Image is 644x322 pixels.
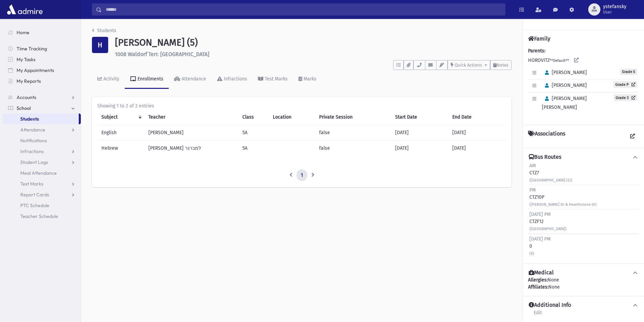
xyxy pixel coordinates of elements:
a: Attendance [3,124,81,135]
span: Attendance [20,127,45,133]
b: Affiliates: [528,284,548,290]
a: Grade 3 [614,94,637,101]
a: PTC Schedule [3,200,81,211]
div: Showing 1 to 2 of 2 entries [97,102,506,109]
div: CTZ10P [529,187,597,208]
h4: Bus Routes [529,154,561,161]
a: Edit [533,309,542,321]
a: Enrollments [125,70,169,89]
span: [PERSON_NAME] [542,82,587,88]
div: Marks [302,76,316,82]
div: HOROVITZ [528,47,639,119]
a: My Tasks [3,54,81,65]
a: Test Marks [3,178,81,189]
h6: 1008 Waldorf Terr. [GEOGRAPHIC_DATA] [115,51,511,57]
span: User [603,9,626,15]
span: Notes [497,63,508,68]
button: Additional Info [528,302,639,309]
span: Student Logs [20,159,48,165]
a: Home [3,27,81,38]
span: [PERSON_NAME] [542,70,587,75]
nav: breadcrumb [92,27,116,37]
a: My Appointments [3,65,81,76]
a: 1 [296,169,307,181]
a: Grade P [613,81,637,88]
a: Test Marks [253,70,293,89]
span: Quick Actions [455,63,482,68]
small: (0) [529,251,534,256]
a: My Reports [3,76,81,86]
div: CTZ7 [529,162,572,183]
span: Report Cards [20,192,49,198]
span: School [17,105,31,111]
input: Search [102,3,505,16]
td: Hebrew [97,140,144,156]
a: Students [3,114,79,124]
div: Enrollments [136,76,163,82]
button: Bus Routes [528,154,639,161]
td: 5A [238,125,269,140]
th: End Date [448,109,506,125]
td: [PERSON_NAME] [144,125,238,140]
a: Student Logs [3,157,81,168]
div: CTZF12 [529,211,567,232]
a: Teacher Schedule [3,211,81,222]
div: Test Marks [263,76,288,82]
a: Infractions [3,146,81,157]
div: H [92,37,108,53]
span: [DATE] PM [529,212,551,217]
span: ystefansky [603,4,626,9]
span: Notifications [20,138,47,144]
th: Subject [97,109,144,125]
span: [PERSON_NAME] [PERSON_NAME] [542,96,587,110]
a: Time Tracking [3,43,81,54]
small: ([PERSON_NAME] Dr & Hearthstone Dr) [529,202,597,207]
span: My Tasks [17,56,35,63]
span: PM [529,187,536,193]
div: Activity [102,76,119,82]
h4: Associations [528,130,565,143]
a: Infractions [212,70,253,89]
td: [DATE] [391,140,449,156]
span: Accounts [17,94,36,100]
h1: [PERSON_NAME] (5) [115,37,511,48]
td: false [315,125,391,140]
span: Test Marks [20,181,43,187]
span: Meal Attendance [20,170,57,176]
a: Attendance [169,70,212,89]
small: ([GEOGRAPHIC_DATA]) [529,227,567,231]
a: Accounts [3,92,81,103]
td: [DATE] [448,140,506,156]
span: Home [17,29,29,35]
th: Teacher [144,109,238,125]
a: Marks [293,70,322,89]
div: None [528,276,639,291]
small: ([GEOGRAPHIC_DATA] (E)) [529,178,572,182]
a: View all Associations [626,130,639,143]
span: Teacher Schedule [20,213,58,219]
h4: Family [528,35,550,42]
td: [DATE] [391,125,449,140]
th: Private Session [315,109,391,125]
span: My Reports [17,78,41,84]
button: Quick Actions [448,60,490,70]
img: AdmirePro [5,3,44,16]
td: English [97,125,144,140]
button: Notes [490,60,511,70]
h4: Medical [529,269,554,276]
span: Time Tracking [17,46,47,52]
a: School [3,103,81,114]
a: Meal Attendance [3,168,81,178]
td: false [315,140,391,156]
span: Infractions [20,148,44,154]
span: Students [20,116,39,122]
b: Parents: [528,48,545,54]
th: Location [269,109,315,125]
span: PTC Schedule [20,202,49,208]
td: [PERSON_NAME] למברגר [144,140,238,156]
div: Infractions [222,76,247,82]
button: Medical [528,269,639,276]
div: None [528,283,639,291]
span: [DATE] PM [529,236,551,242]
span: AM [529,163,536,169]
